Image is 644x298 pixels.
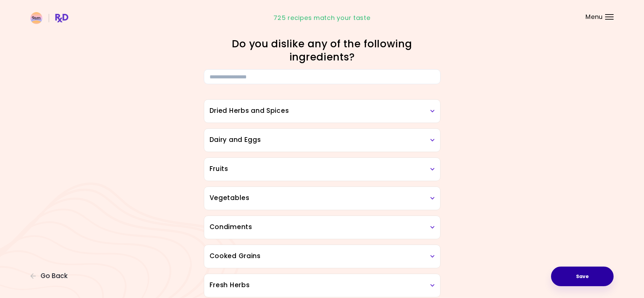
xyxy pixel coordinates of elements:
[586,14,603,20] span: Menu
[210,280,435,290] h3: Fresh Herbs
[210,106,435,116] h3: Dried Herbs and Spices
[210,222,435,232] h3: Condiments
[30,272,71,280] button: Go Back
[210,135,435,145] h3: Dairy and Eggs
[204,37,440,64] h1: Do you dislike any of the following ingredients?
[210,164,435,174] h3: Fruits
[273,13,370,23] div: 725 recipes match your taste
[210,193,435,203] h3: Vegetables
[41,272,68,280] span: Go Back
[30,12,68,24] img: RxDiet
[210,251,435,261] h3: Cooked Grains
[551,267,614,286] button: Save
